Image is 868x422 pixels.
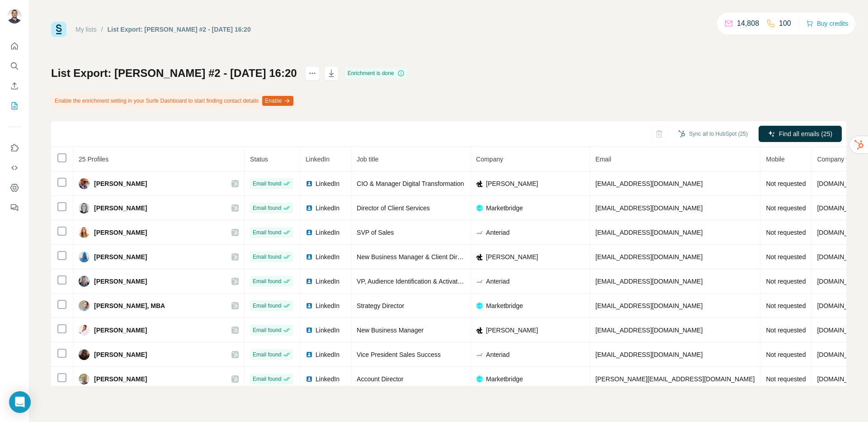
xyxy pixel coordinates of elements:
[817,229,868,236] span: [DOMAIN_NAME]
[476,278,483,285] img: company-logo
[817,351,868,358] span: [DOMAIN_NAME]
[316,252,340,261] span: LinkedIn
[79,178,90,189] img: Avatar
[305,66,320,81] button: actions
[253,228,281,237] span: Email found
[250,156,268,163] span: Status
[357,278,466,285] span: VP, Audience Identification & Activation
[316,301,340,310] span: LinkedIn
[476,156,503,163] span: Company
[595,180,703,187] span: [EMAIL_ADDRESS][DOMAIN_NAME]
[94,179,147,188] span: [PERSON_NAME]
[316,350,340,359] span: LinkedIn
[357,229,394,236] span: SVP of Sales
[737,18,759,29] p: 14,808
[486,301,523,310] span: Marketbridge
[94,277,147,286] span: [PERSON_NAME]
[306,180,313,187] img: LinkedIn logo
[79,251,90,262] img: Avatar
[476,180,483,187] img: company-logo
[357,302,404,309] span: Strategy Director
[357,253,532,261] span: New Business Manager & Client Director in [PERSON_NAME]
[817,204,868,212] span: [DOMAIN_NAME]
[357,180,464,187] span: CIO & Manager Digital Transformation
[766,156,784,163] span: Mobile
[316,375,340,384] span: LinkedIn
[94,252,147,261] span: [PERSON_NAME]
[486,228,509,237] span: Anteriad
[595,278,703,285] span: [EMAIL_ADDRESS][DOMAIN_NAME]
[672,127,754,141] button: Sync all to HubSpot (25)
[94,204,147,213] span: [PERSON_NAME]
[306,156,330,163] span: LinkedIn
[476,302,483,309] img: company-logo
[476,351,483,358] img: company-logo
[486,326,538,335] span: [PERSON_NAME]
[9,391,31,413] div: Open Intercom Messenger
[306,351,313,358] img: LinkedIn logo
[486,375,523,384] span: Marketbridge
[94,228,147,237] span: [PERSON_NAME]
[306,253,313,261] img: LinkedIn logo
[75,26,97,33] a: My lists
[7,140,22,156] button: Use Surfe on LinkedIn
[595,204,703,212] span: [EMAIL_ADDRESS][DOMAIN_NAME]
[7,58,22,74] button: Search
[306,327,313,334] img: LinkedIn logo
[817,180,868,187] span: [DOMAIN_NAME]
[306,278,313,285] img: LinkedIn logo
[253,302,281,310] span: Email found
[486,277,509,286] span: Anteriad
[7,38,22,54] button: Quick start
[306,204,313,212] img: LinkedIn logo
[357,204,430,212] span: Director of Client Services
[79,374,90,384] img: Avatar
[316,204,340,213] span: LinkedIn
[316,228,340,237] span: LinkedIn
[253,277,281,285] span: Email found
[79,349,90,360] img: Avatar
[253,375,281,383] span: Email found
[253,180,281,188] span: Email found
[779,129,832,138] span: Find all emails (25)
[817,327,868,334] span: [DOMAIN_NAME]
[94,350,147,359] span: [PERSON_NAME]
[357,156,378,163] span: Job title
[476,327,483,334] img: company-logo
[766,204,806,212] span: Not requested
[595,156,611,163] span: Email
[51,22,66,37] img: Surfe Logo
[253,326,281,334] span: Email found
[7,78,22,94] button: Enrich CSV
[7,98,22,114] button: My lists
[476,253,483,261] img: company-logo
[79,227,90,238] img: Avatar
[595,253,703,261] span: [EMAIL_ADDRESS][DOMAIN_NAME]
[316,277,340,286] span: LinkedIn
[79,276,90,287] img: Avatar
[766,180,806,187] span: Not requested
[486,179,538,188] span: [PERSON_NAME]
[262,96,293,106] button: Enable
[486,252,538,261] span: [PERSON_NAME]
[51,66,297,81] h1: List Export: [PERSON_NAME] #2 - [DATE] 16:20
[357,351,441,358] span: Vice President Sales Success
[766,327,806,334] span: Not requested
[108,25,251,34] div: List Export: [PERSON_NAME] #2 - [DATE] 16:20
[79,203,90,213] img: Avatar
[51,93,295,109] div: Enable the enrichment setting in your Surfe Dashboard to start finding contact details
[476,375,483,383] img: company-logo
[766,302,806,309] span: Not requested
[345,68,408,79] div: Enrichment is done
[253,253,281,261] span: Email found
[595,302,703,309] span: [EMAIL_ADDRESS][DOMAIN_NAME]
[817,253,868,261] span: [DOMAIN_NAME]
[766,229,806,236] span: Not requested
[766,253,806,261] span: Not requested
[595,229,703,236] span: [EMAIL_ADDRESS][DOMAIN_NAME]
[94,301,165,310] span: [PERSON_NAME], MBA
[595,351,703,358] span: [EMAIL_ADDRESS][DOMAIN_NAME]
[79,300,90,311] img: Avatar
[476,229,483,236] img: company-logo
[101,25,103,34] li: /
